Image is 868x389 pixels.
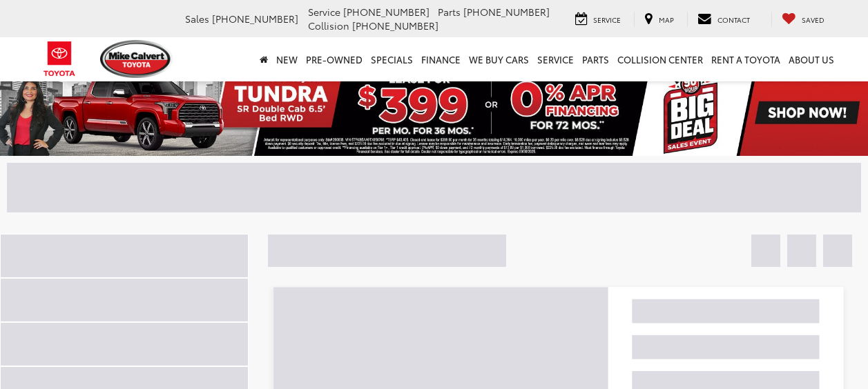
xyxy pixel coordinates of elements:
a: Pre-Owned [302,37,367,81]
span: Collision [308,19,349,32]
span: [PHONE_NUMBER] [463,5,550,19]
span: [PHONE_NUMBER] [343,5,430,19]
a: My Saved Vehicles [771,12,835,27]
span: Service [593,14,621,25]
span: Saved [802,14,824,25]
span: Map [659,14,674,25]
a: New [272,37,302,81]
a: Parts [578,37,613,81]
span: Sales [185,12,209,26]
a: Collision Center [613,37,707,81]
img: Mike Calvert Toyota [100,40,173,78]
a: Service [533,37,578,81]
a: Finance [417,37,465,81]
a: Map [634,12,684,27]
a: About Us [784,37,838,81]
span: [PHONE_NUMBER] [212,12,298,26]
a: Rent a Toyota [707,37,784,81]
span: Service [308,5,340,19]
a: Contact [687,12,760,27]
a: Home [255,37,272,81]
span: Parts [438,5,461,19]
a: Specials [367,37,417,81]
img: Toyota [34,37,86,81]
a: Service [565,12,631,27]
a: WE BUY CARS [465,37,533,81]
span: [PHONE_NUMBER] [352,19,438,32]
span: Contact [717,14,750,25]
